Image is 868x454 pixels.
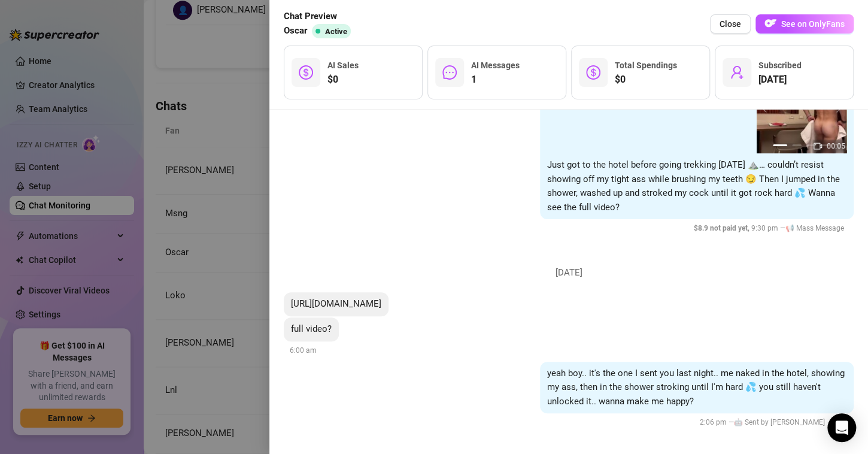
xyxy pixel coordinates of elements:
button: OFSee on OnlyFans [755,14,854,34]
span: 1 [471,72,520,87]
span: video-camera [814,142,822,150]
span: See on OnlyFans [781,19,845,29]
span: Chat Preview [284,10,356,24]
span: 🤖 Sent by [PERSON_NAME] [734,418,825,426]
span: message [442,65,457,80]
button: Close [710,14,751,34]
span: 6:00 am [290,346,317,355]
span: AI Sales [327,60,359,70]
span: $ 8.9 not paid yet , [694,224,751,232]
span: 00:05 [827,142,845,150]
span: yeah boy.. it's the one I sent you last night.. me naked in the hotel, showing my ass, then in th... [547,368,845,407]
span: [DATE] [547,266,591,280]
button: 3 [806,144,816,146]
span: AI Messages [471,60,520,70]
div: Open Intercom Messenger [827,413,856,442]
span: Just got to the hotel before going trekking [DATE] ⛰️… couldn’t resist showing off my tight ass w... [547,159,840,213]
span: 9:30 pm — [694,224,848,232]
span: $0 [327,72,359,87]
span: Oscar [284,24,307,38]
button: 4 [821,144,830,146]
span: 2:06 pm — [700,418,848,426]
span: [DATE] [758,72,802,87]
span: Active [325,27,347,36]
img: OF [764,17,776,29]
a: OFSee on OnlyFans [755,14,854,34]
span: Subscribed [758,60,802,70]
span: $0 [615,72,677,87]
span: Total Spendings [615,60,677,70]
span: 📢 Mass Message [785,224,844,232]
span: Close [720,19,741,29]
span: dollar [586,65,600,80]
span: [URL][DOMAIN_NAME] [291,298,381,309]
span: full video? [291,323,332,334]
span: dollar [299,65,313,80]
span: user-add [730,65,744,80]
button: 2 [792,144,802,146]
